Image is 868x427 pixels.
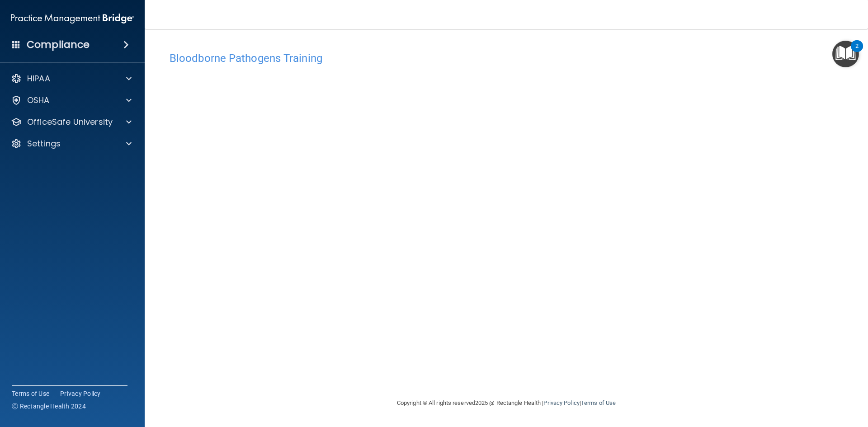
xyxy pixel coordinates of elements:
[27,73,50,84] p: HIPAA
[170,69,843,347] iframe: bbp
[832,41,859,67] button: Open Resource Center, 2 new notifications
[11,117,132,127] a: OfficeSafe University
[60,389,101,398] a: Privacy Policy
[11,73,132,84] a: HIPAA
[27,117,113,127] p: OfficeSafe University
[11,138,132,149] a: Settings
[12,389,49,398] a: Terms of Use
[581,399,616,406] a: Terms of Use
[341,389,671,418] div: Copyright © All rights reserved 2025 @ Rectangle Health | |
[27,38,90,51] h4: Compliance
[170,52,843,64] h4: Bloodborne Pathogens Training
[27,138,61,149] p: Settings
[11,9,134,28] img: PMB logo
[12,402,86,411] span: Ⓒ Rectangle Health 2024
[543,399,579,406] a: Privacy Policy
[11,95,132,106] a: OSHA
[855,46,859,58] div: 2
[27,95,50,106] p: OSHA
